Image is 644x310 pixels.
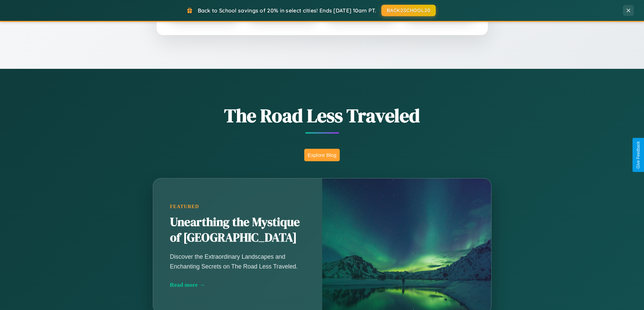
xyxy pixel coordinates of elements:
[170,215,305,246] h2: Unearthing the Mystique of [GEOGRAPHIC_DATA]
[304,149,340,161] button: Explore Blog
[198,7,376,14] span: Back to School savings of 20% in select cities! Ends [DATE] 10am PT.
[381,5,436,16] button: BACK2SCHOOL20
[170,252,305,271] p: Discover the Extraordinary Landscapes and Enchanting Secrets on The Road Less Traveled.
[636,141,641,169] div: Give Feedback
[170,281,305,288] div: Read more →
[170,204,305,209] div: Featured
[119,103,525,129] h1: The Road Less Traveled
